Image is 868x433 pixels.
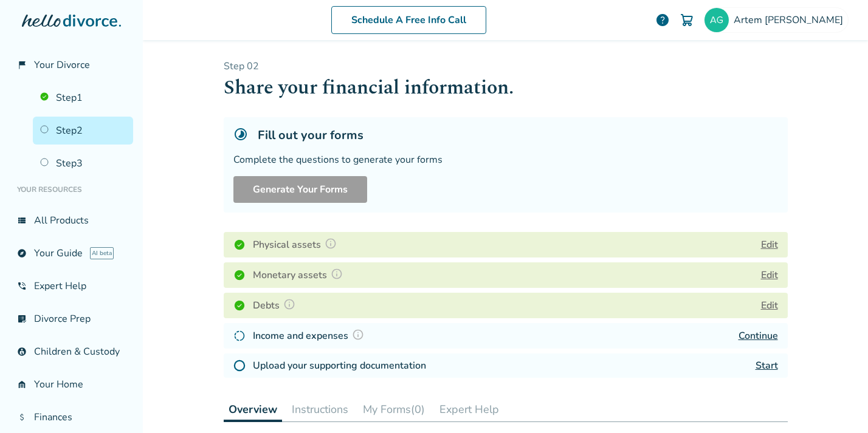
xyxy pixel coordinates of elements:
button: Generate Your Forms [233,176,367,203]
img: Completed [233,269,246,281]
img: Question Mark [331,268,343,280]
h4: Monetary assets [253,267,346,283]
a: account_childChildren & Custody [10,338,133,366]
a: help [655,13,670,27]
img: Completed [233,299,246,312]
a: attach_moneyFinances [10,403,133,431]
a: flag_2Your Divorce [10,51,133,79]
a: Continue [739,329,778,343]
img: Question Mark [325,237,337,250]
p: Step 0 2 [224,60,788,73]
li: Your Resources [10,177,133,202]
span: phone_in_talk [17,281,27,291]
button: Edit [761,268,778,282]
a: Step3 [33,149,133,177]
h5: Fill out your forms [258,127,363,143]
a: list_alt_checkDivorce Prep [10,305,133,333]
img: Question Mark [352,329,364,341]
span: garage_home [17,380,27,389]
iframe: Chat Widget [807,375,868,433]
span: Artem [PERSON_NAME] [734,13,848,27]
a: view_listAll Products [10,206,133,234]
h4: Upload your supporting documentation [253,358,426,373]
a: Step1 [33,84,133,112]
a: Start [756,359,778,372]
h4: Debts [253,298,299,313]
span: Your Divorce [34,58,90,72]
h1: Share your financial information. [224,73,788,103]
div: Complete the questions to generate your forms [233,153,778,166]
button: Edit [761,237,778,252]
h4: Income and expenses [253,328,368,344]
button: Edit [761,298,778,313]
a: Step2 [33,117,133,145]
img: Question Mark [283,298,295,310]
div: Виджет чата [807,375,868,433]
button: Expert Help [435,397,504,421]
span: list_alt_check [17,314,27,324]
span: AI beta [90,247,114,259]
button: My Forms(0) [358,397,430,421]
h4: Physical assets [253,237,340,253]
img: Completed [233,239,246,251]
span: explore [17,248,27,258]
a: phone_in_talkExpert Help [10,272,133,300]
img: artygoldman@wonderfamily.com [704,8,729,32]
span: attach_money [17,412,27,422]
a: exploreYour GuideAI beta [10,239,133,267]
a: Schedule A Free Info Call [331,6,486,34]
span: view_list [17,216,27,225]
img: Not Started [233,360,246,372]
a: garage_homeYour Home [10,370,133,398]
img: Cart [680,13,694,27]
span: flag_2 [17,60,27,70]
button: Instructions [287,397,353,421]
button: Overview [224,397,282,422]
img: In Progress [233,330,246,342]
span: account_child [17,347,27,356]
